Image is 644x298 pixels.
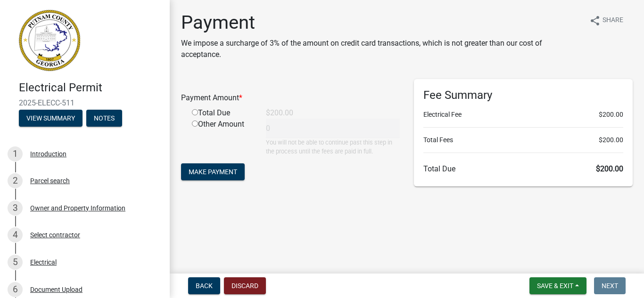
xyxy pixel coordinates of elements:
span: $200.00 [599,135,623,145]
div: 5 [8,255,23,270]
div: 2 [8,173,23,188]
button: View Summary [19,110,83,127]
div: 3 [8,201,23,216]
wm-modal-confirm: Summary [19,115,83,122]
div: Electrical [30,259,57,266]
button: Notes [86,110,122,127]
span: Save & Exit [537,282,573,290]
div: Payment Amount [174,92,407,104]
img: Putnam County, Georgia [19,10,80,71]
button: Discard [224,277,266,294]
button: Next [594,277,626,294]
li: Electrical Fee [423,110,623,120]
div: Total Due [185,107,259,119]
h4: Electrical Permit [19,81,162,95]
button: Save & Exit [529,277,586,294]
div: Other Amount [185,119,259,156]
div: Document Upload [30,286,83,293]
div: Parcel search [30,177,70,184]
button: Back [188,277,220,294]
button: Make Payment [181,163,245,180]
div: Select contractor [30,232,80,238]
span: Share [603,15,623,26]
div: Introduction [30,151,66,157]
span: $200.00 [599,110,623,120]
span: 2025-ELECC-511 [19,98,151,107]
div: 6 [8,282,23,297]
h1: Payment [181,11,580,34]
h6: Total Due [423,164,623,173]
li: Total Fees [423,135,623,145]
p: We impose a surcharge of 3% of the amount on credit card transactions, which is not greater than ... [181,38,580,60]
button: shareShare [582,11,631,30]
i: share [589,15,601,26]
h6: Fee Summary [423,89,623,102]
div: 1 [8,146,23,161]
span: Next [602,282,618,290]
wm-modal-confirm: Notes [86,115,122,122]
span: Back [196,282,213,290]
span: Make Payment [189,168,237,176]
span: $200.00 [596,164,623,173]
div: Owner and Property Information [30,205,125,211]
div: 4 [8,227,23,242]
